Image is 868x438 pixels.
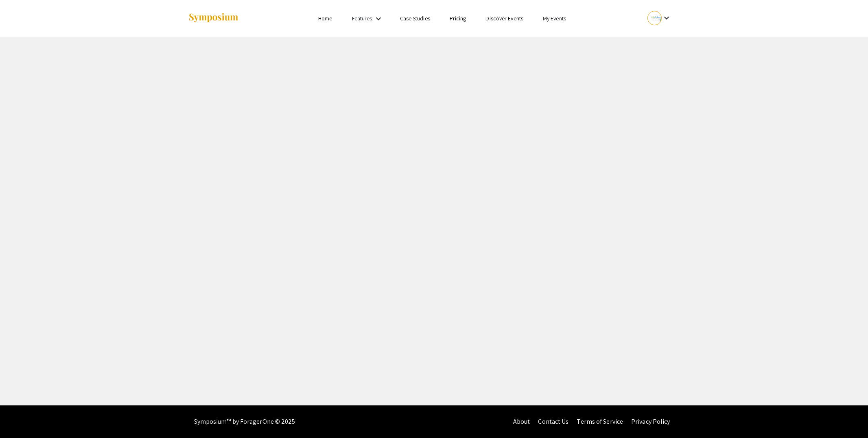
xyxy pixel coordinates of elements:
[513,417,530,426] a: About
[400,15,430,22] a: Case Studies
[374,14,383,24] mat-icon: Expand Features list
[639,9,680,27] button: Expand account dropdown
[352,15,372,22] a: Features
[543,15,566,22] a: My Events
[188,13,239,24] img: Symposium by ForagerOne
[631,417,670,426] a: Privacy Policy
[833,401,862,432] iframe: Chat
[485,15,523,22] a: Discover Events
[318,15,332,22] a: Home
[538,417,568,426] a: Contact Us
[450,15,466,22] a: Pricing
[194,405,295,438] div: Symposium™ by ForagerOne © 2025
[662,13,671,23] mat-icon: Expand account dropdown
[577,417,623,426] a: Terms of Service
